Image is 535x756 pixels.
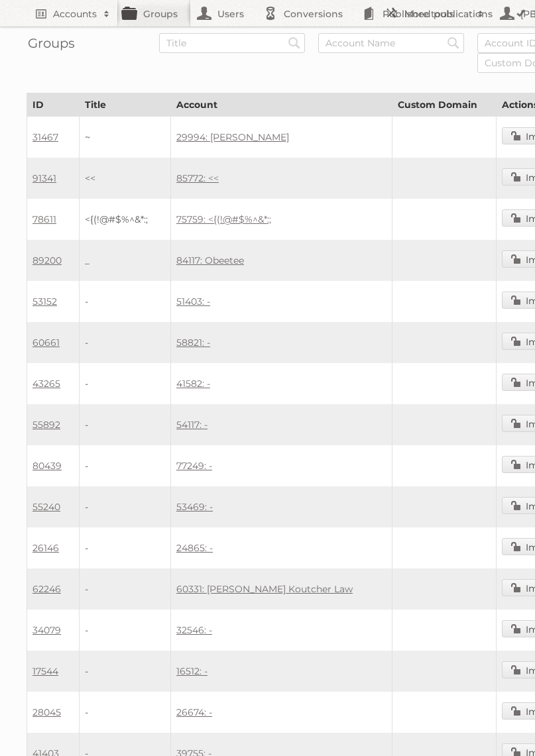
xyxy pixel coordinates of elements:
td: << [80,158,171,199]
a: 32546: - [176,624,212,636]
a: 89200 [32,254,62,266]
td: - [80,486,171,527]
a: 34079 [32,624,61,636]
a: 91341 [32,172,56,184]
a: 41582: - [176,378,210,390]
a: 75759: <{(!@#$%^&*:; [176,213,271,225]
a: 31467 [32,131,58,143]
a: 16512: - [176,665,208,677]
a: 55240 [32,501,60,513]
th: Title [80,93,171,117]
a: 60661 [32,337,60,349]
input: Search [444,33,463,53]
a: 53152 [32,296,57,307]
td: - [80,445,171,486]
a: 60331: [PERSON_NAME] Koutcher Law [176,583,353,595]
a: 28045 [32,706,61,718]
a: 53469: - [176,501,213,513]
a: 29994: [PERSON_NAME] [176,131,289,143]
a: 43265 [32,378,60,390]
input: Account Name [318,33,464,53]
td: - [80,322,171,363]
th: Custom Domain [392,93,497,117]
input: Title [159,33,305,53]
a: 84117: Obeetee [176,254,244,266]
h2: Accounts [53,7,97,21]
a: 55892 [32,419,60,431]
th: Account [170,93,392,117]
td: <{(!@#$%^&*:; [80,199,171,240]
a: 58821: - [176,337,210,349]
td: - [80,363,171,404]
a: 78611 [32,213,56,225]
a: 85772: << [176,172,219,184]
td: - [80,651,171,692]
a: 51403: - [176,296,210,307]
td: - [80,568,171,610]
td: - [80,281,171,322]
td: ~ [80,117,171,158]
a: 62246 [32,583,61,595]
a: 80439 [32,460,62,472]
a: 26674: - [176,706,212,718]
a: 54117: - [176,419,208,431]
td: - [80,527,171,568]
td: _ [80,240,171,281]
td: - [80,404,171,445]
input: Search [284,33,304,53]
h2: More tools [404,7,471,21]
a: 17544 [32,665,58,677]
td: - [80,692,171,733]
a: 77249: - [176,460,212,472]
th: ID [27,93,80,117]
a: 24865: - [176,542,213,554]
td: - [80,610,171,651]
a: 26146 [32,542,59,554]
